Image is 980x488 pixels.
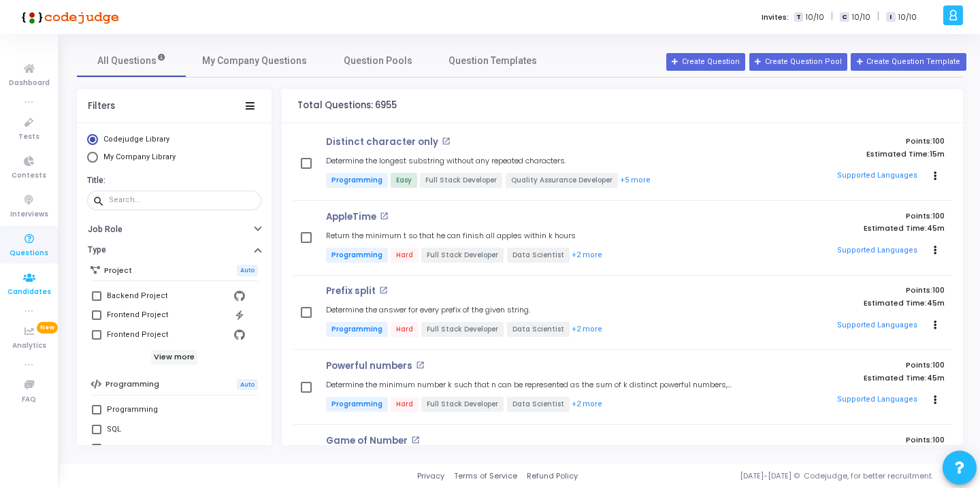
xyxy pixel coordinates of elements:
span: Candidates [7,287,51,298]
p: Points: [747,286,945,295]
span: My Company Library [103,152,176,161]
span: Programming [326,173,388,188]
button: Actions [926,241,945,260]
div: Frontend Project [107,327,168,343]
button: Supported Languages [833,240,922,261]
span: Dashboard [9,78,50,89]
span: FAQ [22,394,36,406]
button: +2 more [571,398,603,411]
span: Codejudge Library [103,135,169,144]
p: Estimated Time: [747,150,945,159]
mat-icon: open_in_new [416,361,425,370]
p: Prefix split [326,286,376,297]
h5: Determine the minimum number k such that n can be represented as the sum of k distinct powerful n... [326,380,734,389]
span: New [37,322,58,334]
span: Auto [237,379,258,391]
button: Job Role [77,218,272,240]
mat-icon: search [93,195,109,207]
span: Interviews [10,209,48,221]
p: Game of Number [326,436,408,446]
button: +2 more [571,323,603,336]
button: Supported Languages [833,390,922,410]
span: Quality Assurance Developer [506,173,618,188]
div: [DATE]-[DATE] © Codejudge, for better recruitment. [578,470,963,482]
p: Points: [747,137,945,146]
mat-icon: open_in_new [379,286,388,295]
span: 100 [932,135,945,146]
button: Create Question [666,53,745,71]
span: Full Stack Developer [421,248,504,263]
button: Create Question Template [851,53,966,71]
p: Points: [747,361,945,370]
mat-radio-group: Select Library [87,134,261,166]
span: Auto [237,265,258,276]
p: Estimated Time: [747,299,945,308]
a: Terms of Service [454,470,517,482]
button: Type [77,240,272,261]
h6: Project [104,266,132,275]
h5: Return the minimum t so that he can finish all apples within k hours [326,231,576,240]
span: Programming [326,322,388,337]
span: Easy [391,173,417,188]
span: 100 [932,210,945,221]
span: 100 [932,359,945,370]
p: AppleTime [326,212,376,223]
span: 45m [927,374,945,383]
span: Analytics [12,340,46,352]
span: 45m [927,299,945,308]
span: Programming [326,397,388,412]
h5: Determine the longest substring without any repeated characters. [326,157,566,165]
button: +2 more [571,249,603,262]
mat-icon: open_in_new [380,212,389,221]
span: Contests [12,170,46,182]
p: Distinct character only [326,137,438,148]
span: Tests [18,131,39,143]
p: Estimated Time: [747,374,945,383]
span: 100 [932,284,945,295]
span: Data Scientist [507,248,570,263]
button: +5 more [619,174,651,187]
span: Hard [391,322,419,337]
p: Powerful numbers [326,361,412,372]
h6: View more [151,350,198,365]
button: Actions [926,391,945,410]
span: C [840,12,849,22]
p: Points: [747,436,945,444]
span: T [794,12,803,22]
span: Full Stack Developer [421,397,504,412]
h5: Determine the answer for every prefix of the given string. [326,306,530,314]
span: 10/10 [806,12,824,23]
label: Invites: [762,12,789,23]
span: Full Stack Developer [421,322,504,337]
span: | [831,10,833,24]
span: 10/10 [852,12,870,23]
input: Search... [109,196,256,204]
span: 10/10 [898,12,917,23]
h6: Job Role [88,225,122,235]
span: Full Stack Developer [420,173,502,188]
span: My Company Questions [202,54,307,68]
span: Data Scientist [507,397,570,412]
button: Actions [926,316,945,335]
span: 15m [930,150,945,159]
div: SQL [107,421,121,438]
span: | [877,10,879,24]
span: Questions [10,248,48,259]
button: Supported Languages [833,315,922,336]
a: Refund Policy [527,470,578,482]
span: I [886,12,895,22]
div: Frontend Project [107,307,168,323]
h6: Title: [87,176,258,186]
span: Programming [326,248,388,263]
span: Hard [391,397,419,412]
button: Supported Languages [833,166,922,186]
h4: Total Questions: 6955 [297,100,397,111]
span: Data Scientist [507,322,570,337]
div: Programming [107,402,158,418]
span: 100 [932,434,945,445]
img: logo [17,3,119,31]
p: Estimated Time: [747,224,945,233]
div: Data Science [107,440,155,457]
span: 45m [927,224,945,233]
button: Create Question Pool [749,53,847,71]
